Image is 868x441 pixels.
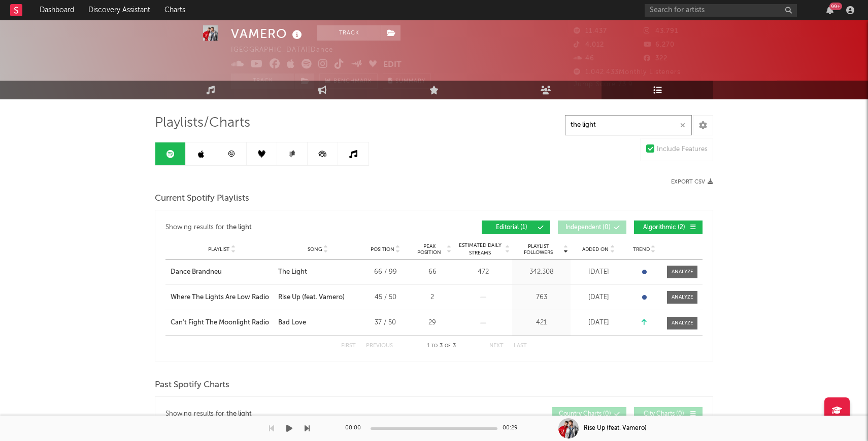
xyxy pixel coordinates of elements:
div: the light [226,222,252,234]
button: 99+ [826,6,833,14]
a: Dance Brandneu [171,267,273,277]
div: Can't Fight The Moonlight Radio [171,318,269,328]
div: 66 / 99 [362,267,408,277]
button: Country Charts(0) [552,407,626,421]
a: Can't Fight The Moonlight Radio [171,318,273,328]
span: Country Charts ( 0 ) [559,411,611,417]
span: Past Spotify Charts [155,379,229,391]
div: [DATE] [573,267,624,277]
div: 00:00 [345,422,365,434]
div: [DATE] [573,292,624,303]
span: Added On [582,246,609,252]
div: Include Features [657,143,708,156]
span: Algorithmic ( 2 ) [641,225,687,231]
input: Search Playlists/Charts [565,115,692,135]
button: Edit [383,59,402,71]
button: Export CSV [671,179,713,185]
div: Showing results for [165,220,434,234]
button: Track [317,25,381,41]
span: Trend [633,246,650,252]
span: 46 [574,55,594,62]
span: Editorial ( 1 ) [488,225,535,231]
div: 421 [515,318,568,328]
div: 99 + [829,3,842,10]
div: Rise Up (feat. Vamero) [584,424,647,433]
span: Peak Position [413,243,445,255]
div: 29 [413,318,451,328]
div: [DATE] [573,318,624,328]
button: Last [514,343,527,349]
span: Playlists/Charts [155,117,250,129]
span: Independent ( 0 ) [564,225,611,231]
span: 43.791 [644,28,678,34]
div: 45 / 50 [362,292,408,303]
div: Rise Up (feat. Vamero) [278,292,345,303]
span: of [445,344,451,348]
button: Track [231,73,294,89]
a: Where The Lights Are Low Radio [171,292,273,303]
span: Summary [395,79,425,84]
button: Summary [383,73,431,89]
div: 66 [413,267,451,277]
div: 472 [456,267,510,277]
div: 763 [515,292,568,303]
input: Search for artists [645,4,797,17]
button: City Charts(0) [634,407,703,421]
div: 37 / 50 [362,318,408,328]
span: Position [371,246,394,252]
span: Benchmark [333,76,372,88]
div: The Light [278,267,307,277]
div: 1 3 3 [413,340,469,352]
span: Playlist [208,246,229,252]
div: Showing results for [165,407,434,421]
span: 11.437 [574,28,607,34]
div: 2 [413,292,451,303]
a: Benchmark [319,73,378,89]
div: 00:29 [503,422,523,434]
div: 342.308 [515,267,568,277]
button: Algorithmic(2) [634,220,703,234]
button: Next [489,343,504,349]
span: Estimated Daily Streams [456,242,504,257]
div: Where The Lights Are Low Radio [171,292,269,303]
span: 322 [644,55,667,62]
div: Bad Love [278,318,306,328]
button: First [341,343,356,349]
span: 4.012 [574,42,604,48]
button: Previous [366,343,393,349]
span: Current Spotify Playlists [155,193,249,205]
span: 1.042.433 Monthly Listeners [574,69,681,76]
div: Dance Brandneu [171,267,222,277]
button: Editorial(1) [482,220,550,234]
span: to [431,344,438,348]
span: Playlist Followers [515,243,562,255]
div: the light [226,408,252,420]
span: City Charts ( 0 ) [641,411,687,417]
div: VAMERO [231,25,305,42]
span: Song [308,246,322,252]
span: 6.270 [644,42,675,48]
div: [GEOGRAPHIC_DATA] | Dance [231,44,345,56]
button: Independent(0) [558,220,626,234]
